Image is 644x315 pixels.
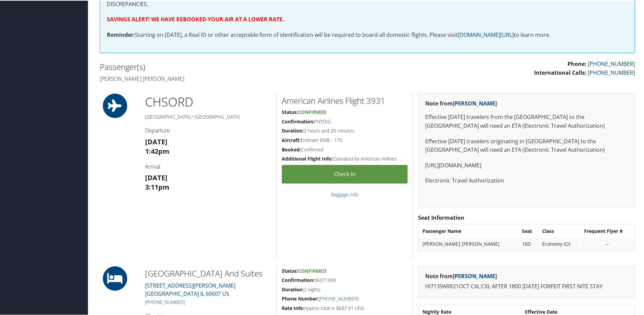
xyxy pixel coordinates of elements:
[568,59,586,67] strong: Phone:
[282,286,408,292] h5: 2 nights
[282,136,301,143] strong: Aircraft:
[107,30,135,38] strong: Reminder:
[453,272,497,279] a: [PERSON_NAME]
[282,146,301,152] strong: Booked:
[282,127,408,134] h5: 2 hours and 29 minutes
[425,137,628,154] p: Effective [DATE] travelers originating in [GEOGRAPHIC_DATA] to the [GEOGRAPHIC_DATA] will need an...
[145,93,271,110] h1: CHS ORD
[419,237,517,249] td: [PERSON_NAME] [PERSON_NAME]
[534,68,586,76] strong: International Calls:
[282,164,408,183] a: Check-in
[298,267,326,273] span: Confirmed
[588,59,635,67] a: [PHONE_NUMBER]
[418,213,464,221] strong: Seat Information
[145,182,169,191] strong: 3:11pm
[581,224,634,237] th: Frequent Flyer #
[282,108,298,115] strong: Status:
[419,224,517,237] th: Passenger Name
[100,60,362,72] h2: Passenger(s)
[519,237,538,249] td: 16D
[145,146,169,155] strong: 1:42pm
[453,99,497,106] a: [PERSON_NAME]
[282,127,304,133] strong: Duration:
[298,108,326,115] span: Confirmed
[107,15,284,22] strong: SAVINGS ALERT! WE HAVE REBOOKED YOUR AIR AT A LOWER RATE.
[425,161,628,169] p: [URL][DOMAIN_NAME]
[282,267,298,273] strong: Status:
[319,295,359,301] a: [PHONE_NUMBER]
[282,118,408,124] h5: FNTDIG
[539,237,580,249] td: Economy (O)
[145,298,185,305] a: [PHONE_NUMBER]
[107,30,628,39] p: Starting on [DATE], a Real ID or other acceptable form of identification will be required to boar...
[539,224,580,237] th: Class
[145,113,271,120] h5: [GEOGRAPHIC_DATA] / [GEOGRAPHIC_DATA]
[425,282,628,290] p: HI7139ARR21OCT CXL:CXL AFTER 1800 [DATE] FORFEIT FIRST NITE STAY
[331,191,358,197] a: Baggage Info
[282,155,408,162] h5: Operated by American Airlines
[282,155,333,161] strong: Additional Flight Info:
[588,68,635,76] a: [PHONE_NUMBER]
[145,172,167,181] strong: [DATE]
[282,94,408,106] h2: American Airlines Flight 3931
[282,276,315,283] strong: Confirmation:
[145,126,271,134] h4: Departure
[519,224,538,237] th: Seat
[282,146,408,152] h5: Confirmed
[425,272,497,279] strong: Note from
[145,281,235,297] a: [STREET_ADDRESS][PERSON_NAME][GEOGRAPHIC_DATA] IL 60607 US
[282,118,315,124] strong: Confirmation:
[425,176,628,185] p: Electronic Travel Authorization
[145,137,167,146] strong: [DATE]
[584,240,630,246] div: --
[458,30,514,38] a: [DOMAIN_NAME][URL]
[145,162,271,170] h4: Arrival
[425,99,497,106] strong: Note from
[145,267,271,278] h2: [GEOGRAPHIC_DATA] And Suites
[282,136,408,143] h5: Embraer EMB - 175
[282,304,408,311] h5: Approx total is $687.91 USD
[282,304,304,311] strong: Rate Info:
[100,74,362,82] h4: [PERSON_NAME] [PERSON_NAME]
[282,295,319,301] strong: Phone Number:
[425,112,628,129] p: Effective [DATE] travelers from the [GEOGRAPHIC_DATA] to the [GEOGRAPHIC_DATA] will need an ETA (...
[282,286,304,292] strong: Duration:
[282,276,408,283] h5: 86071899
